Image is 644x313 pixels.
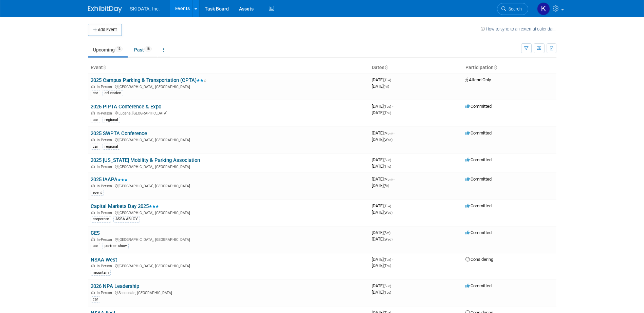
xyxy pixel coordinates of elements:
span: - [392,203,393,208]
span: Committed [465,157,492,162]
a: Sort by Participation Type [494,65,497,70]
div: education [103,90,123,96]
span: (Tue) [384,204,391,208]
span: Search [506,6,522,12]
span: In-Person [97,211,114,215]
span: [DATE] [372,130,394,135]
div: [GEOGRAPHIC_DATA], [GEOGRAPHIC_DATA] [91,137,366,142]
span: SKIDATA, Inc. [130,6,160,12]
span: [DATE] [372,84,389,89]
span: (Fri) [384,85,389,88]
span: [DATE] [372,236,392,242]
span: (Wed) [384,211,392,214]
th: Participation [463,62,556,74]
div: car [91,144,100,150]
a: 2025 Campus Parking & Transportation (CPTA) [91,77,207,83]
a: Search [497,3,528,15]
span: 18 [144,46,152,51]
div: car [91,243,100,249]
a: 2025 [US_STATE] Mobility & Parking Association [91,157,200,163]
span: [DATE] [372,230,392,235]
span: [DATE] [372,283,393,288]
span: [DATE] [372,104,393,109]
span: - [393,176,394,182]
a: 2026 NPA Leadership [91,283,139,289]
a: NSAA West [91,257,117,263]
span: (Thu) [384,111,391,115]
span: In-Person [97,184,114,188]
span: [DATE] [372,157,393,162]
span: (Thu) [384,264,391,268]
span: - [392,257,393,262]
span: (Tue) [384,78,391,82]
img: In-Person Event [91,138,95,141]
span: In-Person [97,85,114,89]
div: regional [103,117,120,123]
div: car [91,296,100,302]
span: (Sun) [384,284,391,288]
div: [GEOGRAPHIC_DATA], [GEOGRAPHIC_DATA] [91,183,366,188]
span: (Wed) [384,138,392,142]
img: In-Person Event [91,165,95,168]
span: In-Person [97,111,114,116]
span: - [392,157,393,162]
div: [GEOGRAPHIC_DATA], [GEOGRAPHIC_DATA] [91,84,366,89]
a: How to sync to an external calendar... [481,26,556,32]
div: car [91,117,100,123]
a: CES [91,230,100,236]
span: (Mon) [384,178,392,181]
div: ASSA ABLOY [113,216,140,222]
img: In-Person Event [91,85,95,88]
span: [DATE] [372,263,391,268]
span: (Fri) [384,184,389,188]
span: [DATE] [372,164,391,169]
span: Committed [465,283,492,288]
a: Sort by Start Date [384,65,388,70]
img: In-Person Event [91,291,95,294]
span: (Tue) [384,105,391,108]
span: [DATE] [372,257,393,262]
img: ExhibitDay [88,6,122,13]
span: [DATE] [372,183,389,188]
div: [GEOGRAPHIC_DATA], [GEOGRAPHIC_DATA] [91,263,366,268]
span: - [392,77,393,82]
span: (Sun) [384,158,391,162]
span: - [392,104,393,109]
span: (Tue) [384,258,391,262]
span: (Thu) [384,165,391,168]
span: (Mon) [384,131,392,135]
a: Sort by Event Name [103,65,106,70]
span: In-Person [97,165,114,169]
span: [DATE] [372,176,394,182]
span: In-Person [97,291,114,295]
span: Committed [465,230,492,235]
div: [GEOGRAPHIC_DATA], [GEOGRAPHIC_DATA] [91,164,366,169]
th: Dates [369,62,463,74]
span: [DATE] [372,203,393,208]
span: 13 [115,46,123,51]
span: Committed [465,176,492,182]
div: event [91,190,104,196]
span: Attend Only [465,77,491,82]
div: corporate [91,216,111,222]
span: Committed [465,203,492,208]
span: (Tue) [384,291,391,294]
span: [DATE] [372,137,392,142]
div: car [91,90,100,96]
div: Scottsdale, [GEOGRAPHIC_DATA] [91,290,366,295]
span: - [391,230,392,235]
span: Committed [465,130,492,135]
span: [DATE] [372,210,392,215]
div: regional [103,144,120,150]
span: In-Person [97,264,114,268]
a: Past18 [129,43,157,56]
img: In-Person Event [91,264,95,267]
img: In-Person Event [91,184,95,187]
img: In-Person Event [91,111,95,114]
div: [GEOGRAPHIC_DATA], [GEOGRAPHIC_DATA] [91,210,366,215]
span: Considering [465,257,493,262]
img: In-Person Event [91,237,95,241]
button: Add Event [88,24,122,36]
th: Event [88,62,369,74]
div: mountain [91,270,111,276]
